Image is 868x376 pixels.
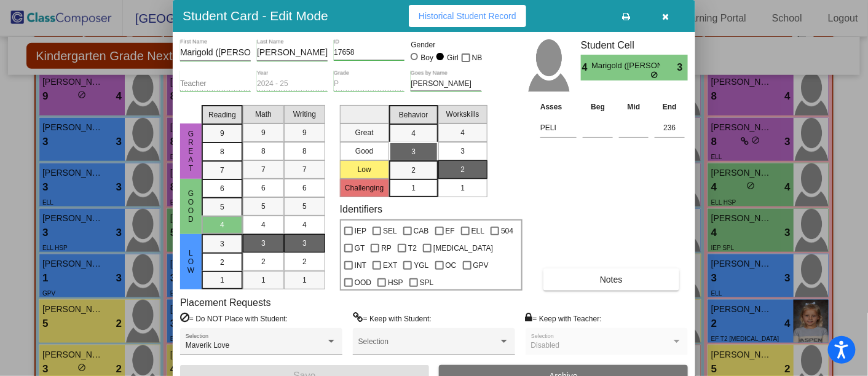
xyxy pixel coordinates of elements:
span: 7 [261,164,266,175]
span: 4 [302,219,307,230]
span: Great [186,130,197,173]
span: 6 [261,182,266,194]
span: 7 [302,164,307,175]
label: Identifiers [340,203,382,215]
button: Historical Student Record [409,5,526,27]
span: 504 [501,224,513,238]
label: Placement Requests [180,297,271,308]
span: 5 [220,202,224,213]
span: 9 [220,128,224,139]
span: SEL [383,224,397,238]
span: 1 [460,182,465,194]
label: = Keep with Teacher: [526,312,602,324]
span: 4 [460,127,465,138]
span: YGL [414,258,428,273]
th: Beg [580,100,616,114]
div: Girl [446,52,459,63]
span: 9 [261,127,266,138]
span: Notes [600,275,623,284]
span: Writing [293,109,316,120]
span: NB [472,50,483,65]
span: 8 [261,146,266,157]
span: Marigold ([PERSON_NAME]) [PERSON_NAME] [591,60,660,72]
span: 2 [302,256,307,267]
span: 5 [302,201,307,212]
span: EXT [383,258,397,273]
span: 3 [677,60,688,75]
span: INT [355,258,366,273]
span: 3 [261,238,266,249]
label: = Keep with Student: [353,312,432,324]
label: = Do NOT Place with Student: [180,312,288,324]
span: GT [355,241,365,256]
span: Historical Student Record [419,11,516,21]
span: 6 [220,183,224,194]
span: Workskills [446,109,479,120]
span: HSP [388,275,403,290]
span: OOD [355,275,371,290]
span: 8 [220,146,224,157]
th: Mid [616,100,652,114]
span: T2 [408,241,417,256]
th: Asses [537,100,580,114]
div: Boy [420,52,434,63]
span: 3 [460,146,465,157]
span: 7 [220,165,224,176]
span: OC [446,258,457,273]
span: ELL [471,224,484,238]
span: IEP [355,224,366,238]
span: EF [446,224,455,238]
span: Maverik Love [186,341,229,350]
span: 3 [411,146,416,157]
input: grade [334,80,404,88]
input: goes by name [411,80,481,88]
span: 6 [302,182,307,194]
input: year [257,80,328,88]
span: RP [381,241,392,256]
span: Behavior [399,109,428,120]
span: 2 [261,256,266,267]
span: Low [186,249,197,275]
button: Notes [543,268,679,291]
span: 4 [220,219,224,230]
input: Enter ID [334,49,404,57]
span: 4 [581,60,591,75]
span: SPL [420,275,434,290]
h3: Student Card - Edit Mode [183,8,328,23]
span: 4 [261,219,266,230]
h3: Student Cell [581,39,688,51]
span: 3 [220,238,224,249]
span: [MEDICAL_DATA] [433,241,493,256]
span: 9 [302,127,307,138]
span: 2 [460,164,465,175]
span: Math [255,109,272,120]
span: Reading [208,109,236,120]
input: teacher [180,80,251,88]
th: End [652,100,688,114]
span: 8 [302,146,307,157]
span: Good [186,189,197,224]
span: 1 [302,275,307,286]
span: 1 [261,275,266,286]
span: Disabled [531,341,560,350]
span: 4 [411,128,416,139]
span: 5 [261,201,266,212]
mat-label: Gender [411,39,481,50]
span: 3 [302,238,307,249]
span: 1 [220,275,224,286]
span: 2 [220,257,224,268]
span: 2 [411,165,416,176]
span: CAB [414,224,429,238]
span: 1 [411,182,416,194]
input: assessment [540,119,577,137]
span: GPV [473,258,489,273]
